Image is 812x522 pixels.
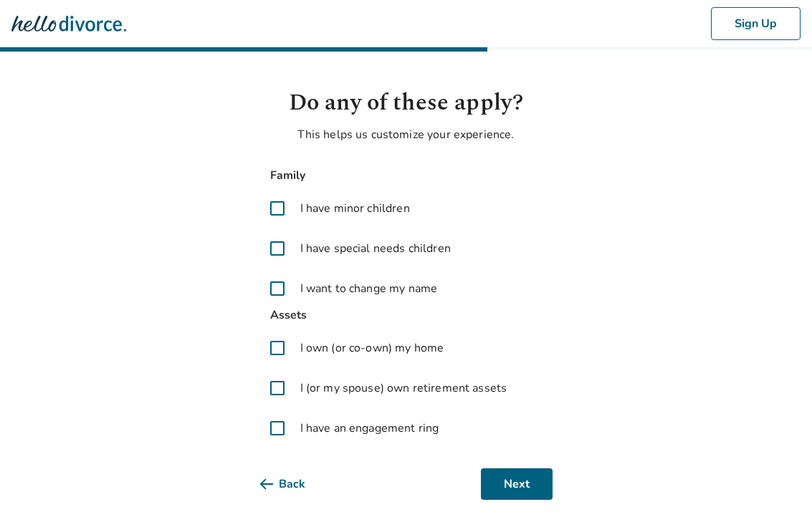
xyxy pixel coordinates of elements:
span: I (or my spouse) own retirement assets [300,380,507,397]
p: This helps us customize your experience. [260,126,553,143]
span: I want to change my name [300,280,438,297]
span: Family [260,166,553,185]
iframe: Chat Widget [740,453,812,522]
span: Assets [260,306,553,325]
span: I have special needs children [300,240,451,257]
button: Sign Up [711,7,801,40]
span: I have minor children [300,200,410,217]
h1: Do any of these apply? [260,86,553,120]
span: I have an engagement ring [300,420,439,437]
img: Hello Divorce Logo [11,9,126,38]
button: Next [481,468,553,500]
button: Back [260,468,328,500]
span: I own (or co-own) my home [300,339,444,357]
